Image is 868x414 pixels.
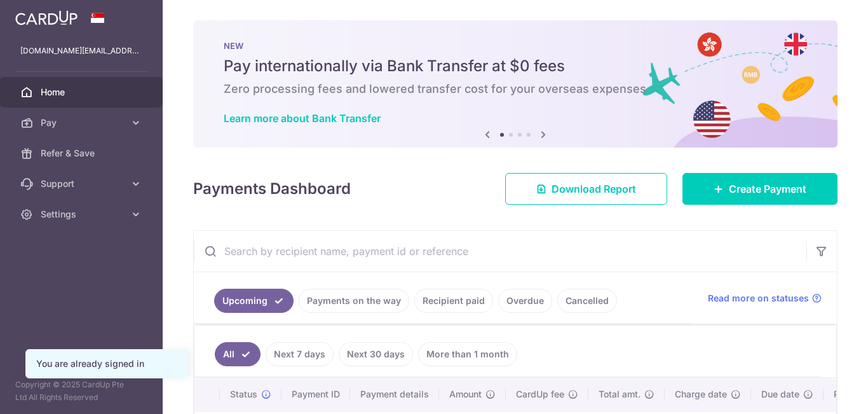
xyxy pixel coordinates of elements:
h5: Pay internationally via Bank Transfer at $0 fees [224,56,807,76]
a: Next 30 days [339,342,413,366]
a: Download Report [505,173,667,205]
img: CardUp [15,10,78,25]
a: Learn more about Bank Transfer [224,112,381,125]
span: Support [41,177,125,190]
p: NEW [224,41,807,51]
a: Read more on statuses [708,292,822,305]
img: Bank transfer banner [193,20,837,148]
span: Pay [41,116,125,129]
span: Charge date [675,388,727,401]
a: Next 7 days [266,342,334,366]
span: Amount [449,388,482,401]
span: Refer & Save [41,147,125,160]
span: Home [41,86,125,99]
input: Search by recipient name, payment id or reference [194,231,806,272]
a: All [215,342,261,366]
th: Payment details [350,378,439,411]
a: Overdue [498,289,552,313]
span: CardUp fee [516,388,564,401]
a: Upcoming [214,289,294,313]
span: Create Payment [729,181,806,197]
span: Download Report [552,181,636,197]
p: [DOMAIN_NAME][EMAIL_ADDRESS][DOMAIN_NAME] [20,45,142,57]
a: More than 1 month [418,342,517,366]
span: Due date [761,388,799,401]
a: Cancelled [557,289,617,313]
span: Settings [41,208,125,221]
a: Create Payment [682,173,837,205]
h6: Zero processing fees and lowered transfer cost for your overseas expenses [224,81,807,97]
span: Read more on statuses [708,292,809,305]
div: You are already signed in [36,357,177,370]
a: Recipient paid [414,289,493,313]
a: Payments on the way [299,289,409,313]
span: Status [230,388,257,401]
h4: Payments Dashboard [193,177,351,200]
th: Payment ID [281,378,350,411]
span: Total amt. [599,388,641,401]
